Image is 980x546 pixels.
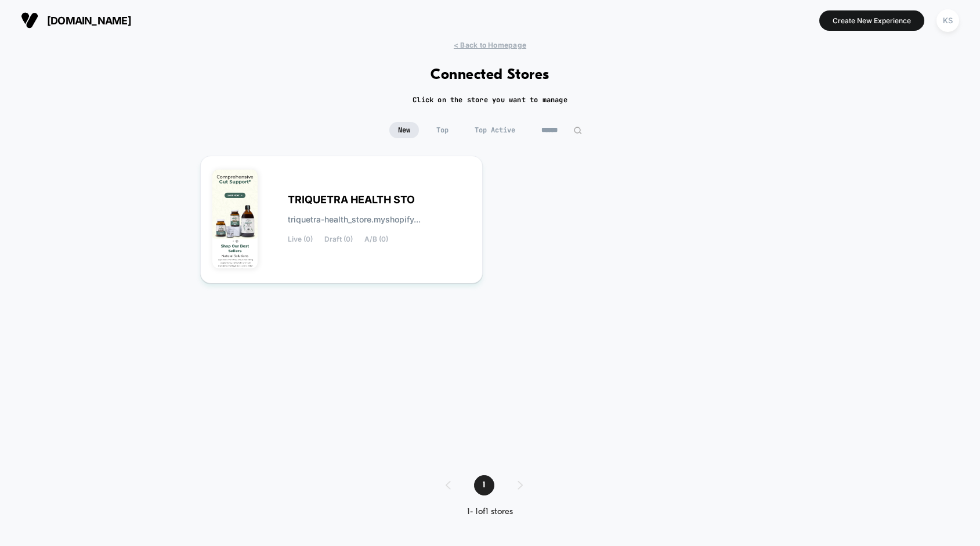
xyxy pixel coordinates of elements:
[288,235,313,243] span: Live (0)
[466,122,524,138] span: Top Active
[819,10,924,31] button: Create New Experience
[212,170,258,268] img: TRIQUETRA_HEALTH_STORE
[431,67,549,84] h1: Connected Stores
[324,235,353,243] span: Draft (0)
[288,196,415,204] span: TRIQUETRA HEALTH STO
[474,475,494,495] span: 1
[389,122,419,138] span: New
[47,15,131,27] span: [DOMAIN_NAME]
[288,215,421,224] span: triquetra-health_store.myshopify...
[413,95,567,105] h2: Click on the store you want to manage
[434,507,546,517] div: 1 - 1 of 1 stores
[936,9,959,32] div: KS
[933,9,963,33] button: KS
[364,235,388,243] span: A/B (0)
[573,126,582,135] img: edit
[21,12,38,29] img: Visually logo
[454,41,526,49] span: < Back to Homepage
[17,11,135,30] button: [DOMAIN_NAME]
[428,122,457,138] span: Top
